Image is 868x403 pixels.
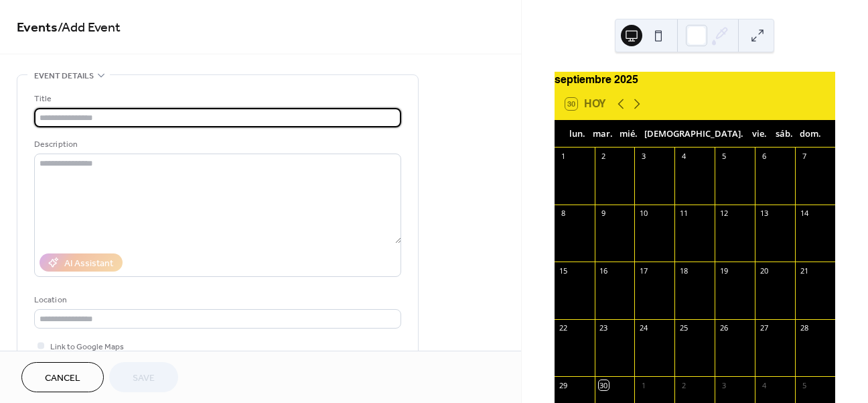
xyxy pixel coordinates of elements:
div: 11 [678,209,689,219]
div: 8 [559,209,569,219]
div: 24 [638,323,648,333]
div: 3 [719,380,729,390]
div: sáb. [772,121,796,148]
div: 26 [719,323,729,333]
div: 1 [559,152,569,162]
div: 13 [759,209,769,219]
div: 28 [799,323,809,333]
div: 29 [559,380,569,390]
div: 21 [799,266,809,276]
div: 7 [799,152,809,162]
div: Title [34,92,399,106]
div: 22 [559,323,569,333]
div: 2 [678,380,689,390]
span: Cancel [45,371,80,386]
div: 30 [599,380,609,390]
div: 10 [638,209,648,219]
div: 19 [719,266,729,276]
div: 23 [599,323,609,333]
div: 16 [599,266,609,276]
div: vie. [747,121,772,148]
button: Cancel [21,362,104,392]
div: 5 [719,152,729,162]
div: 6 [759,152,769,162]
div: 4 [678,152,689,162]
div: Description [34,137,399,152]
div: 15 [559,266,569,276]
div: mar. [589,121,616,148]
div: 9 [599,209,609,219]
span: Link to Google Maps [50,340,124,354]
div: 27 [759,323,769,333]
div: 18 [678,266,689,276]
div: 4 [759,380,769,390]
div: 14 [799,209,809,219]
div: mié. [616,121,641,148]
div: 12 [719,209,729,219]
div: septiembre 2025 [555,72,835,88]
div: 1 [638,380,648,390]
div: 5 [799,380,809,390]
div: lun. [565,121,590,148]
span: Event details [34,69,94,83]
div: 2 [599,152,609,162]
span: / Add Event [58,15,121,41]
a: Events [17,15,58,41]
div: 25 [678,323,689,333]
div: Location [34,293,399,307]
div: 20 [759,266,769,276]
div: [DEMOGRAPHIC_DATA]. [641,121,747,148]
div: 17 [638,266,648,276]
div: dom. [796,121,824,148]
div: 3 [638,152,648,162]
